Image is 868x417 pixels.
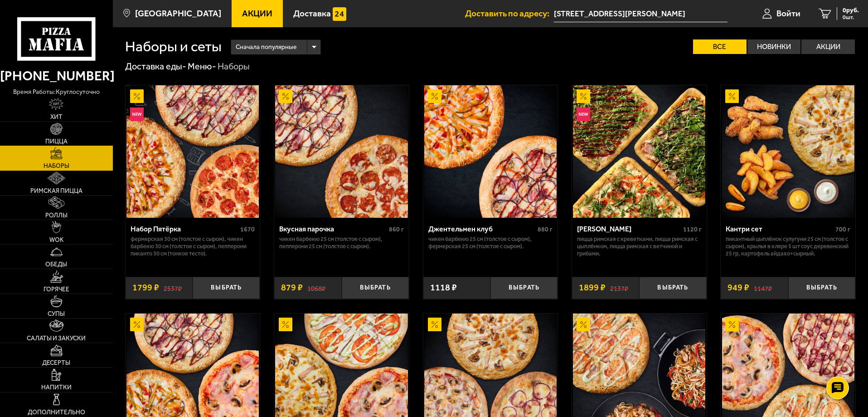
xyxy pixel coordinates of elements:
[573,85,705,218] img: Мама Миа
[428,318,441,331] img: Акционный
[776,9,800,18] span: Войти
[725,318,739,331] img: Акционный
[164,283,182,292] s: 2537 ₽
[843,15,859,20] span: 0 шт.
[727,283,749,292] span: 949 ₽
[28,409,85,416] span: Дополнительно
[27,335,86,342] span: Салаты и закуски
[45,261,67,268] span: Обеды
[240,226,255,233] span: 1670
[554,5,727,22] input: Ваш адрес доставки
[307,283,325,292] s: 1068 ₽
[722,85,854,218] img: Кантри сет
[835,226,850,233] span: 700 г
[726,225,833,233] div: Кантри сет
[50,114,63,120] span: Хит
[554,5,727,22] span: улица Руднева, 19к1
[577,225,681,233] div: [PERSON_NAME]
[683,226,702,233] span: 1120 г
[577,108,590,121] img: Новинка
[279,225,387,233] div: Вкусная парочка
[465,9,554,18] span: Доставить по адресу:
[126,85,259,218] img: Набор Пятёрка
[279,89,292,103] img: Акционный
[538,226,553,233] span: 880 г
[45,212,68,219] span: Роллы
[135,9,221,18] span: [GEOGRAPHIC_DATA]
[639,277,706,299] button: Выбрать
[131,225,238,233] div: Набор Пятёрка
[389,226,404,233] span: 860 г
[274,85,409,218] a: АкционныйВкусная парочка
[490,277,558,299] button: Выбрать
[126,85,260,218] a: АкционныйНовинкаНабор Пятёрка
[788,277,855,299] button: Выбрать
[125,61,186,72] a: Доставка еды-
[693,39,747,54] label: Все
[42,360,70,366] span: Десерты
[747,39,801,54] label: Новинки
[130,318,144,331] img: Акционный
[193,277,260,299] button: Выбрать
[293,9,331,18] span: Доставка
[279,318,292,331] img: Акционный
[754,283,772,292] s: 1147 ₽
[579,283,606,292] span: 1899 ₽
[131,235,255,257] p: Фермерская 30 см (толстое с сыром), Чикен Барбекю 30 см (толстое с сыром), Пепперони Пиканто 30 с...
[130,108,144,121] img: Новинка
[236,39,296,56] span: Сначала популярные
[41,384,72,391] span: Напитки
[610,283,628,292] s: 2137 ₽
[725,89,739,103] img: Акционный
[572,85,707,218] a: АкционныйНовинкаМама Миа
[125,39,222,54] h1: Наборы и сеты
[424,85,557,218] img: Джентельмен клуб
[48,311,65,317] span: Супы
[428,235,553,250] p: Чикен Барбекю 25 см (толстое с сыром), Фермерская 25 см (толстое с сыром).
[44,286,69,293] span: Горячее
[242,9,272,18] span: Акции
[333,7,346,21] img: 15daf4d41897b9f0e9f617042186c801.svg
[188,61,216,72] a: Меню-
[428,89,441,103] img: Акционный
[577,89,590,103] img: Акционный
[275,85,407,218] img: Вкусная парочка
[843,7,859,14] span: 0 руб.
[218,61,250,73] div: Наборы
[577,318,590,331] img: Акционный
[279,235,404,250] p: Чикен Барбекю 25 см (толстое с сыром), Пепперони 25 см (толстое с сыром).
[430,283,457,292] span: 1118 ₽
[721,85,855,218] a: АкционныйКантри сет
[726,235,850,257] p: Пикантный цыплёнок сулугуни 25 см (толстое с сыром), крылья в кляре 5 шт соус деревенский 25 гр, ...
[130,89,144,103] img: Акционный
[577,235,702,257] p: Пицца Римская с креветками, Пицца Римская с цыплёнком, Пицца Римская с ветчиной и грибами.
[49,237,63,243] span: WOK
[428,225,536,233] div: Джентельмен клуб
[45,138,68,145] span: Пицца
[801,39,855,54] label: Акции
[281,283,303,292] span: 879 ₽
[30,188,82,194] span: Римская пицца
[342,277,409,299] button: Выбрать
[132,283,159,292] span: 1799 ₽
[423,85,558,218] a: АкционныйДжентельмен клуб
[44,163,69,169] span: Наборы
